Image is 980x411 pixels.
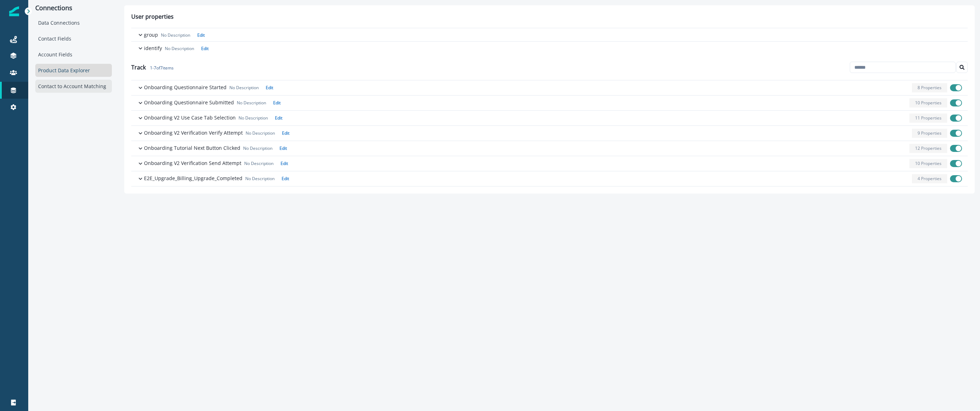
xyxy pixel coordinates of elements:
[243,145,272,152] p: No Description
[918,85,942,91] p: 8 Properties
[269,100,281,106] button: Edit
[144,114,236,121] p: Onboarding V2 Use Case Tab Selection
[131,12,174,28] p: User properties
[9,6,19,16] img: Inflection
[146,65,174,71] span: 1 - 7 of 7 items
[131,111,968,125] button: Onboarding V2 Use Case Tab SelectionNo DescriptionEdit11 Properties
[245,176,275,182] p: No Description
[197,32,205,38] p: Edit
[279,145,287,151] p: Edit
[261,85,273,91] button: Edit
[276,160,288,166] button: Edit
[144,44,162,52] p: identify
[144,129,243,136] p: Onboarding V2 Verification Verify Attempt
[131,141,968,156] button: Onboarding Tutorial Next Button ClickedNo DescriptionEdit12 Properties
[281,160,288,166] p: Edit
[918,130,942,136] p: 9 Properties
[271,115,282,121] button: Edit
[239,115,268,121] p: No Description
[193,32,205,38] button: Edit
[35,32,112,45] div: Contact Fields
[144,144,240,152] p: Onboarding Tutorial Next Button Clicked
[144,84,227,91] p: Onboarding Questionnaire Started
[144,174,242,182] p: E2E_Upgrade_Billing_Upgrade_Completed
[131,171,968,186] button: E2E_Upgrade_Billing_Upgrade_CompletedNo DescriptionEdit4 Properties
[131,126,968,141] button: Onboarding V2 Verification Verify AttemptNo DescriptionEdit9 Properties
[915,145,942,152] p: 12 Properties
[144,31,158,38] p: group
[35,64,112,77] div: Product Data Explorer
[35,80,112,93] div: Contact to Account Matching
[915,160,942,167] p: 10 Properties
[131,96,968,110] button: Onboarding Questionnaire SubmittedNo DescriptionEdit10 Properties
[273,100,281,106] p: Edit
[201,45,209,51] p: Edit
[131,63,174,72] p: Track
[131,156,968,171] button: Onboarding V2 Verification Send AttemptNo DescriptionEdit10 Properties
[229,85,259,91] p: No Description
[275,145,287,151] button: Edit
[275,115,282,121] p: Edit
[915,100,942,106] p: 10 Properties
[282,130,289,136] p: Edit
[131,28,968,41] button: groupNo DescriptionEdit
[277,176,289,182] button: Edit
[237,100,266,106] p: No Description
[165,45,194,52] p: No Description
[35,4,112,12] p: Connections
[161,32,190,38] p: No Description
[35,16,112,29] div: Data Connections
[915,115,942,121] p: 11 Properties
[144,99,234,106] p: Onboarding Questionnaire Submitted
[266,85,273,91] p: Edit
[282,176,289,182] p: Edit
[144,159,241,167] p: Onboarding V2 Verification Send Attempt
[246,130,275,136] p: No Description
[244,160,273,167] p: No Description
[278,130,289,136] button: Edit
[35,48,112,61] div: Account Fields
[918,176,942,182] p: 4 Properties
[131,80,968,95] button: Onboarding Questionnaire StartedNo DescriptionEdit8 Properties
[197,45,209,51] button: Edit
[956,62,968,73] button: Search
[131,42,968,55] button: identifyNo DescriptionEdit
